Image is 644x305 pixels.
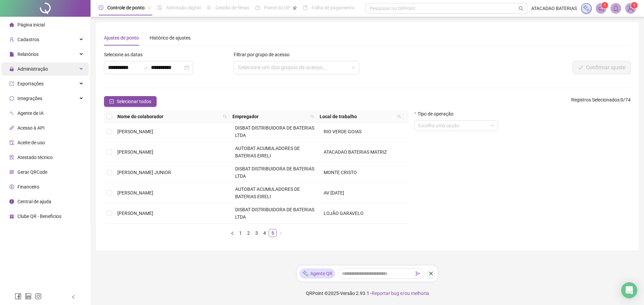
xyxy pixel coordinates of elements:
span: lock [9,67,14,71]
span: Cadastros [17,37,39,42]
li: 4 [261,229,269,237]
sup: 1 [601,2,608,9]
span: Folha de pagamento [312,5,355,10]
span: Gerar QRCode [17,169,47,175]
label: Filtrar por grupo de acesso [234,51,294,58]
li: 2 [245,229,253,237]
span: close [429,271,433,276]
img: 76675 [626,3,636,13]
div: Histórico de ajustes [150,34,191,42]
label: Tipo de operação [414,110,458,118]
span: dollar [9,184,14,189]
span: RIO VERDE GOIAS [324,129,362,134]
span: notification [598,5,604,11]
span: Gestão de férias [215,5,249,10]
div: Open Intercom Messenger [621,282,637,298]
span: book [303,5,308,10]
span: Financeiro [17,184,39,189]
span: Integrações [17,96,42,101]
span: Controle de ponto [107,5,145,10]
span: audit [9,140,14,145]
a: 2 [245,229,252,237]
span: Clube QR - Beneficios [17,214,61,219]
span: qrcode [9,170,14,174]
span: Atestado técnico [17,155,53,160]
span: AUTOBAT ACUMULADORES DE BATERIAS EIRELI [235,146,300,158]
span: DISBAT DISTRIBUIDORA DE BATERIAS LTDA [235,166,314,179]
span: export [9,81,14,86]
span: search [309,111,316,122]
span: Agente de IA [17,110,44,116]
span: Admissão digital [166,5,201,10]
span: search [310,115,314,119]
span: swap-right [143,65,148,70]
span: search [519,6,524,11]
span: left [230,231,234,235]
li: Página anterior [228,229,236,237]
span: Registros Selecionados [571,97,620,102]
span: [PERSON_NAME] JUNIOR [117,170,171,175]
span: left [71,295,76,299]
span: search [223,115,227,119]
li: 3 [253,229,261,237]
a: 1 [237,229,244,237]
span: : 0 / 74 [571,96,631,107]
span: Relatórios [17,52,39,57]
span: user-add [9,37,14,42]
button: left [228,229,236,237]
span: [PERSON_NAME] [117,129,153,134]
span: linkedin [25,293,32,300]
span: file [9,52,14,57]
a: 4 [261,229,268,237]
footer: QRPoint © 2025 - 2.93.1 - [91,282,644,305]
img: sparkle-icon.fc2bf0ac1784a2077858766a79e2daf3.svg [583,5,590,12]
span: Aceite de uso [17,140,45,145]
span: Painel do DP [264,5,290,10]
a: 5 [269,229,276,237]
span: MONTE CRISTO [324,170,357,175]
li: Próxima página [277,229,285,237]
span: AV [DATE] [324,190,344,196]
span: solution [9,155,14,160]
span: Exportações [17,81,44,86]
label: Selecione as datas [104,51,147,58]
button: Selecionar todos [104,96,157,107]
span: clock-circle [99,5,103,10]
li: 5 [269,229,277,237]
span: AUTOBAT ACUMULADORES DE BATERIAS EIRELI [235,186,300,199]
span: right [279,231,283,235]
img: sparkle-icon.fc2bf0ac1784a2077858766a79e2daf3.svg [302,270,309,277]
span: info-circle [9,199,14,204]
span: [PERSON_NAME] [117,190,153,196]
span: Selecionar todos [117,98,151,105]
span: pushpin [293,6,297,10]
span: search [222,111,228,122]
span: send [416,271,420,276]
span: 1 [633,3,636,8]
span: LOJÃO GARAVELO [324,211,364,216]
div: Ajustes de ponto [104,34,139,42]
span: search [397,115,401,119]
span: sun [207,5,211,10]
span: file-done [157,5,162,10]
span: ATACADAO BATERIAS [531,5,577,12]
span: Versão [340,291,355,296]
span: facebook [15,293,21,300]
span: Administração [17,66,48,72]
span: ATACADAO BATERIAS MATRIZ [324,149,387,155]
a: 3 [253,229,260,237]
button: right [277,229,285,237]
span: to [143,65,148,70]
span: search [396,111,402,122]
span: DISBAT DISTRIBUIDORA DE BATERIAS LTDA [235,207,314,220]
span: dashboard [255,5,260,10]
span: Empregador [232,113,308,120]
span: home [9,22,14,27]
span: Acesso à API [17,125,45,131]
li: 1 [236,229,245,237]
span: bell [613,5,619,11]
span: instagram [35,293,42,300]
span: [PERSON_NAME] [117,149,153,155]
span: gift [9,214,14,219]
button: Confirmar ajuste [573,61,631,74]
